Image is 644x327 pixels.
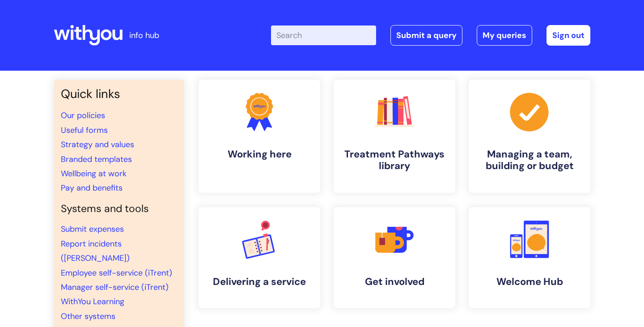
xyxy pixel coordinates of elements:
h4: Managing a team, building or budget [476,149,583,172]
h4: Welcome Hub [476,276,583,288]
a: Manager self-service (iTrent) [61,282,169,293]
a: Other systems [61,311,115,322]
a: Managing a team, building or budget [469,80,590,193]
a: Our policies [61,110,105,121]
a: Strategy and values [61,139,134,150]
input: Search [271,25,376,45]
div: | - [271,25,590,46]
h4: Get involved [341,276,448,288]
a: Wellbeing at work [61,168,127,179]
a: Working here [199,80,320,193]
h4: Delivering a service [206,276,313,288]
h3: Quick links [61,87,177,101]
a: Useful forms [61,125,108,136]
a: Submit a query [390,25,462,46]
a: Sign out [547,25,590,46]
a: My queries [477,25,532,46]
h4: Systems and tools [61,203,177,215]
a: Report incidents ([PERSON_NAME]) [61,238,130,263]
a: Employee self-service (iTrent) [61,268,172,278]
a: Submit expenses [61,224,124,234]
a: Delivering a service [199,207,320,308]
a: Welcome Hub [469,207,590,308]
a: Branded templates [61,154,132,165]
a: WithYou Learning [61,296,124,307]
h4: Treatment Pathways library [341,149,448,172]
a: Pay and benefits [61,183,123,193]
p: info hub [129,28,159,42]
a: Get involved [334,207,455,308]
h4: Working here [206,149,313,160]
a: Treatment Pathways library [334,80,455,193]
